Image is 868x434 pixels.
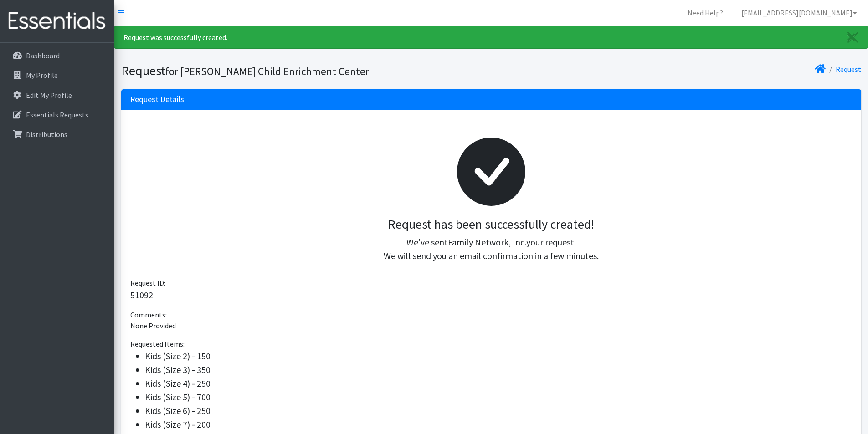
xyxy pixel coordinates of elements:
[448,236,526,248] span: Family Network, Inc.
[26,91,72,100] p: Edit My Profile
[165,65,369,78] small: for [PERSON_NAME] Child Enrichment Center
[4,125,110,143] a: Distributions
[4,66,110,84] a: My Profile
[130,95,184,104] h3: Request Details
[145,418,852,431] li: Kids (Size 7) - 200
[145,404,852,418] li: Kids (Size 6) - 250
[734,4,864,22] a: [EMAIL_ADDRESS][DOMAIN_NAME]
[145,349,852,363] li: Kids (Size 2) - 150
[114,26,868,49] div: Request was successfully created.
[145,390,852,404] li: Kids (Size 5) - 700
[4,86,110,104] a: Edit My Profile
[130,339,185,348] span: Requested Items:
[145,363,852,377] li: Kids (Size 3) - 350
[130,321,176,330] span: None Provided
[138,217,845,232] h3: Request has been successfully created!
[836,65,861,74] a: Request
[4,46,110,65] a: Dashboard
[138,235,845,263] p: We've sent your request. We will send you an email confirmation in a few minutes.
[130,288,852,302] p: 51092
[121,63,488,79] h1: Request
[130,310,167,319] span: Comments:
[26,110,88,119] p: Essentials Requests
[145,377,852,390] li: Kids (Size 4) - 250
[130,278,165,287] span: Request ID:
[26,51,60,60] p: Dashboard
[4,106,110,124] a: Essentials Requests
[838,26,868,48] a: Close
[680,4,730,22] a: Need Help?
[26,71,58,80] p: My Profile
[26,130,67,139] p: Distributions
[4,6,110,36] img: HumanEssentials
